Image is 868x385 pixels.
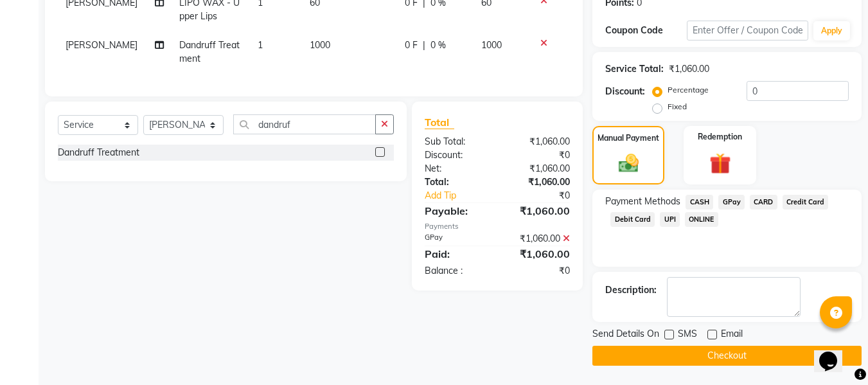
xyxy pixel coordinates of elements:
[668,101,687,112] label: Fixed
[678,327,697,343] span: SMS
[592,327,659,343] span: Send Details On
[813,21,850,40] button: Apply
[685,212,718,227] span: ONLINE
[415,246,497,262] div: Paid:
[612,152,645,175] img: _cash.svg
[415,189,511,202] a: Add Tip
[425,221,570,232] div: Payments
[721,327,743,343] span: Email
[592,346,862,366] button: Checkout
[415,175,497,189] div: Total:
[660,212,680,227] span: UPI
[511,189,580,202] div: ₹0
[605,62,664,76] div: Service Total:
[497,162,580,175] div: ₹1,060.00
[814,334,855,372] iframe: chat widget
[415,148,497,162] div: Discount:
[686,195,713,210] span: CASH
[605,283,657,297] div: Description:
[669,62,709,76] div: ₹1,060.00
[415,135,497,148] div: Sub Total:
[415,162,497,175] div: Net:
[718,195,745,210] span: GPay
[668,84,709,96] label: Percentage
[423,39,425,52] span: |
[415,264,497,278] div: Balance :
[687,21,808,40] input: Enter Offer / Coupon Code
[605,24,686,37] div: Coupon Code
[497,135,580,148] div: ₹1,060.00
[415,232,497,246] div: GPay
[415,203,497,219] div: Payable:
[605,195,680,208] span: Payment Methods
[598,132,659,144] label: Manual Payment
[405,39,418,52] span: 0 F
[605,85,645,98] div: Discount:
[497,246,580,262] div: ₹1,060.00
[481,39,502,51] span: 1000
[497,148,580,162] div: ₹0
[750,195,777,210] span: CARD
[430,39,446,52] span: 0 %
[610,212,655,227] span: Debit Card
[233,114,376,134] input: Search or Scan
[497,232,580,246] div: ₹1,060.00
[783,195,829,210] span: Credit Card
[497,203,580,219] div: ₹1,060.00
[58,146,139,159] div: Dandruff Treatment
[497,175,580,189] div: ₹1,060.00
[425,116,454,129] span: Total
[698,131,742,143] label: Redemption
[66,39,137,51] span: [PERSON_NAME]
[258,39,263,51] span: 1
[179,39,240,64] span: Dandruff Treatment
[497,264,580,278] div: ₹0
[703,150,738,177] img: _gift.svg
[310,39,330,51] span: 1000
